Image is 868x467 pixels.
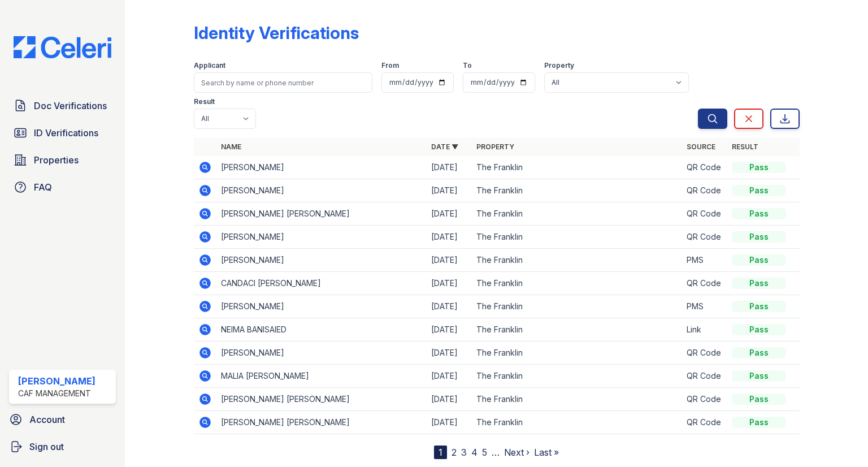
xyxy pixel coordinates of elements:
[216,318,427,341] td: NEIMA BANISAIED
[34,99,107,113] span: Doc Verifications
[427,202,472,226] td: [DATE]
[492,446,500,459] span: …
[534,447,559,458] a: Last »
[682,272,727,295] td: QR Code
[472,411,682,434] td: The Franklin
[427,226,472,249] td: [DATE]
[482,447,487,458] a: 5
[682,202,727,226] td: QR Code
[194,23,359,43] div: Identity Verifications
[504,447,530,458] a: Next ›
[472,365,682,388] td: The Franklin
[682,411,727,434] td: QR Code
[216,156,427,179] td: [PERSON_NAME]
[434,446,447,459] div: 1
[476,142,514,151] a: Property
[29,413,65,426] span: Account
[472,249,682,272] td: The Franklin
[472,295,682,318] td: The Franklin
[427,249,472,272] td: [DATE]
[427,341,472,365] td: [DATE]
[34,126,98,140] span: ID Verifications
[732,208,786,219] div: Pass
[18,388,96,399] div: CAF Management
[427,272,472,295] td: [DATE]
[472,156,682,179] td: The Franklin
[682,318,727,341] td: Link
[216,388,427,411] td: [PERSON_NAME] [PERSON_NAME]
[732,162,786,173] div: Pass
[194,97,215,106] label: Result
[732,394,786,405] div: Pass
[472,341,682,365] td: The Franklin
[427,179,472,202] td: [DATE]
[194,72,372,93] input: Search by name or phone number
[682,365,727,388] td: QR Code
[732,278,786,289] div: Pass
[427,388,472,411] td: [DATE]
[216,272,427,295] td: CANDACI [PERSON_NAME]
[472,272,682,295] td: The Franklin
[732,301,786,312] div: Pass
[461,447,467,458] a: 3
[5,435,120,458] a: Sign out
[18,374,96,388] div: [PERSON_NAME]
[682,388,727,411] td: QR Code
[9,122,116,144] a: ID Verifications
[216,341,427,365] td: [PERSON_NAME]
[9,176,116,198] a: FAQ
[9,149,116,171] a: Properties
[216,411,427,434] td: [PERSON_NAME] [PERSON_NAME]
[216,179,427,202] td: [PERSON_NAME]
[682,249,727,272] td: PMS
[687,142,715,151] a: Source
[732,254,786,266] div: Pass
[682,179,727,202] td: QR Code
[544,61,574,70] label: Property
[472,318,682,341] td: The Franklin
[34,180,52,194] span: FAQ
[216,365,427,388] td: MALIA [PERSON_NAME]
[431,142,458,151] a: Date ▼
[732,347,786,358] div: Pass
[463,61,472,70] label: To
[5,408,120,431] a: Account
[732,185,786,196] div: Pass
[732,417,786,428] div: Pass
[472,226,682,249] td: The Franklin
[472,388,682,411] td: The Franklin
[427,411,472,434] td: [DATE]
[732,231,786,243] div: Pass
[221,142,241,151] a: Name
[5,36,120,58] img: CE_Logo_Blue-a8612792a0a2168367f1c8372b55b34899dd931a85d93a1a3d3e32e68fde9ad4.png
[216,295,427,318] td: [PERSON_NAME]
[29,440,64,453] span: Sign out
[381,61,399,70] label: From
[194,61,225,70] label: Applicant
[427,365,472,388] td: [DATE]
[472,179,682,202] td: The Franklin
[427,156,472,179] td: [DATE]
[682,295,727,318] td: PMS
[427,295,472,318] td: [DATE]
[472,202,682,226] td: The Franklin
[216,226,427,249] td: [PERSON_NAME]
[9,94,116,117] a: Doc Verifications
[216,202,427,226] td: [PERSON_NAME] [PERSON_NAME]
[732,142,758,151] a: Result
[682,226,727,249] td: QR Code
[682,341,727,365] td: QR Code
[34,153,79,167] span: Properties
[682,156,727,179] td: QR Code
[732,324,786,335] div: Pass
[427,318,472,341] td: [DATE]
[216,249,427,272] td: [PERSON_NAME]
[732,370,786,382] div: Pass
[452,447,457,458] a: 2
[471,447,478,458] a: 4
